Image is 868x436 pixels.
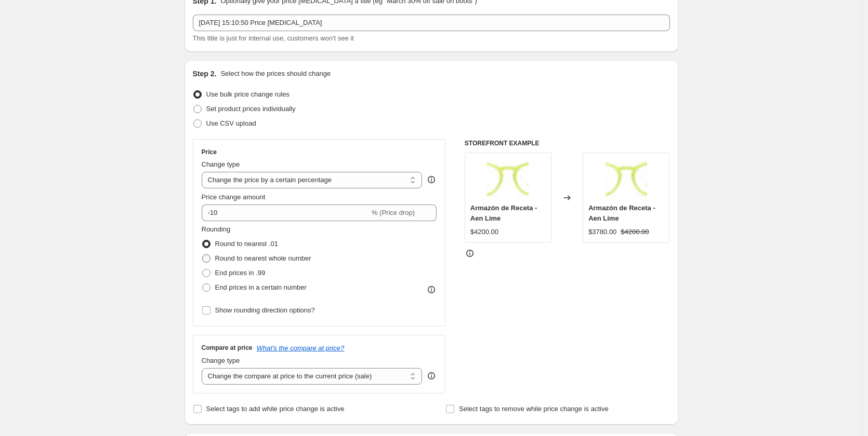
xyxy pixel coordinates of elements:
[215,283,307,291] span: End prices in a certain number
[202,205,370,221] input: -15
[215,306,315,314] span: Show rounding direction options?
[202,160,240,168] span: Change type
[202,193,266,201] span: Price change amount
[470,204,537,222] span: Armazón de Receta - Aen Lime
[487,158,529,200] img: D_863614-MLU72016420866_102023-O_80x.jpg
[470,227,498,237] div: $4200.00
[206,90,290,98] span: Use bulk price change rules
[206,105,296,113] span: Set product prices individually
[193,34,354,42] span: This title is just for internal use, customers won't see it
[257,344,345,352] button: What's the compare at price?
[459,405,609,413] span: Select tags to remove while price change is active
[465,139,670,147] h6: STOREFRONT EXAMPLE
[193,15,670,31] input: 30% off holiday sale
[588,227,616,237] div: $3780.00
[588,204,655,222] span: Armazón de Receta - Aen Lime
[606,158,647,200] img: D_863614-MLU72016420866_102023-O_80x.jpg
[426,371,437,381] div: help
[202,357,240,364] span: Change type
[372,209,415,216] span: % (Price drop)
[202,344,253,352] h3: Compare at price
[220,69,331,79] p: Select how the prices should change
[206,119,256,127] span: Use CSV upload
[215,269,266,277] span: End prices in .99
[202,225,231,233] span: Rounding
[193,69,217,79] h2: Step 2.
[215,240,278,248] span: Round to nearest .01
[621,227,649,237] strike: $4200.00
[202,148,217,156] h3: Price
[215,254,311,262] span: Round to nearest whole number
[206,405,345,413] span: Select tags to add while price change is active
[426,174,437,185] div: help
